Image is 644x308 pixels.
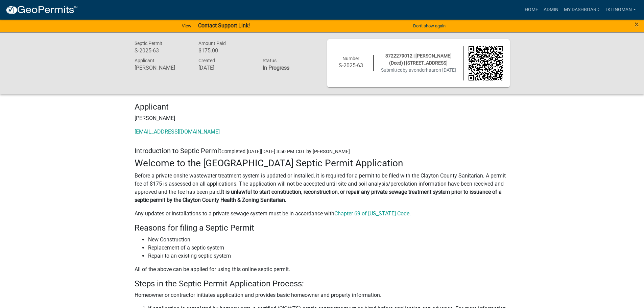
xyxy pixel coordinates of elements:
a: Admin [541,3,561,16]
a: View [179,20,194,31]
span: Number [342,56,359,61]
h6: S-2025-63 [334,62,368,69]
a: Chapter 69 of [US_STATE] Code [334,210,409,217]
p: Any updates or installations to a private sewage system must be in accordance with . [135,210,510,218]
span: × [635,20,639,29]
span: Created [198,58,215,63]
span: by avonderhaar [403,67,436,73]
span: Septic Permit [135,41,162,46]
strong: In Progress [263,65,289,71]
span: Applicant [135,58,154,63]
span: Status [263,58,277,63]
span: Completed [DATE][DATE] 3:50 PM CDT by [PERSON_NAME] [221,149,350,155]
strong: Contact Support Link! [198,22,250,29]
a: Home [522,3,541,16]
h4: Applicant [135,102,510,112]
span: Amount Paid [198,41,226,46]
p: [PERSON_NAME] [135,114,510,122]
h6: S-2025-63 [135,47,189,54]
h6: [DATE] [198,65,253,71]
span: Submitted on [DATE] [381,67,456,73]
p: All of the above can be applied for using this online septic permit. [135,265,510,274]
a: [EMAIL_ADDRESS][DOMAIN_NAME] [135,128,220,135]
strong: It is unlawful to start construction, reconstruction, or repair any private sewage treatment syst... [135,189,502,203]
button: Don't show again [410,20,448,31]
li: New Construction [148,236,510,244]
li: Replacement of a septic system [148,244,510,252]
h5: Introduction to Septic Permit [135,147,510,155]
li: Repair to an existing septic system [148,252,510,260]
p: Before a private onsite wastewater treatment system is updated or installed, it is required for a... [135,172,510,204]
a: tklingman [602,3,639,16]
p: Homeowner or contractor initiates application and provides basic homeowner and property information. [135,291,510,299]
h3: Welcome to the [GEOGRAPHIC_DATA] Septic Permit Application [135,158,510,169]
button: Close [635,20,639,28]
h4: Steps in the Septic Permit Application Process: [135,279,510,289]
span: 3722279012 | [PERSON_NAME] (Deed) | [STREET_ADDRESS] [385,53,452,66]
h6: $175.00 [198,47,253,54]
img: QR code [469,46,503,80]
a: My Dashboard [561,3,602,16]
h4: Reasons for filing a Septic Permit [135,223,510,233]
h6: [PERSON_NAME] [135,65,189,71]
